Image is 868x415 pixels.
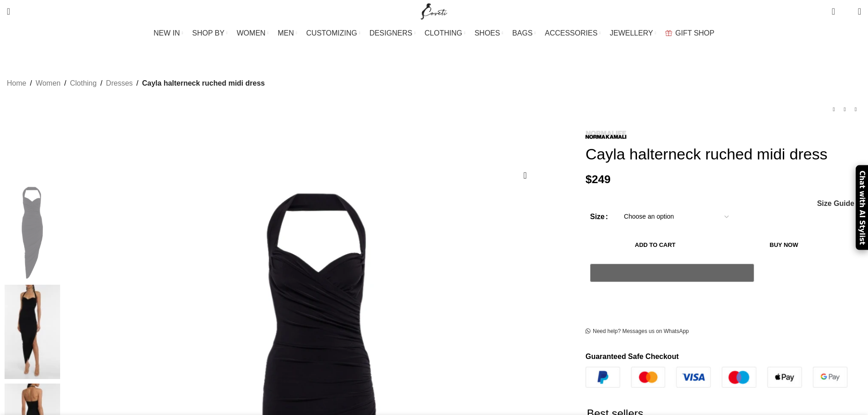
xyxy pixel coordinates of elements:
[425,24,466,42] a: CLOTHING
[512,24,535,42] a: BAGS
[106,77,133,89] a: Dresses
[419,7,449,15] a: Site logo
[142,77,265,89] span: Cayla halterneck ruched midi dress
[154,24,183,42] a: NEW IN
[832,5,839,11] span: 0
[844,9,851,16] span: 0
[192,29,225,37] span: SHOP BY
[590,236,720,255] button: Add to cart
[370,29,412,37] span: DESIGNERS
[850,104,861,115] a: Next product
[7,77,26,89] a: Home
[827,2,839,20] a: 0
[586,131,627,139] img: Norma Kamali
[586,328,689,335] a: Need help? Messages us on WhatsApp
[725,236,843,255] button: Buy now
[842,2,851,20] div: My Wishlist
[586,173,592,185] span: $
[5,285,60,379] img: Norma Kamali bridal
[588,287,756,309] iframe: 安全快速的结账框架
[306,24,360,42] a: CUSTOMIZING
[828,104,839,115] a: Previous product
[192,24,228,42] a: SHOP BY
[154,29,180,37] span: NEW IN
[590,264,754,282] button: Pay with GPay
[2,2,15,20] a: Search
[610,24,656,42] a: JEWELLERY
[545,24,601,42] a: ACCESSORIES
[545,29,598,37] span: ACCESSORIES
[5,185,60,280] img: Norma Kamali Cayla halterneck ruched midi dress52769 nobg
[512,29,532,37] span: BAGS
[425,29,462,37] span: CLOTHING
[586,353,679,360] strong: Guaranteed Safe Checkout
[2,24,866,42] div: Main navigation
[237,29,266,37] span: WOMEN
[586,367,847,388] img: guaranteed-safe-checkout-bordered.j
[665,24,714,42] a: GIFT SHOP
[278,24,297,42] a: MEN
[590,211,608,223] label: Size
[675,29,714,37] span: GIFT SHOP
[474,29,500,37] span: SHOES
[306,29,357,37] span: CUSTOMIZING
[36,77,61,89] a: Women
[610,29,653,37] span: JEWELLERY
[586,145,861,164] h1: Cayla halterneck ruched midi dress
[370,24,416,42] a: DESIGNERS
[665,30,672,36] img: GiftBag
[7,77,265,89] nav: Breadcrumb
[278,29,294,37] span: MEN
[474,24,503,42] a: SHOES
[237,24,269,42] a: WOMEN
[817,200,854,207] a: Size Guide
[70,77,97,89] a: Clothing
[586,173,611,185] bdi: 249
